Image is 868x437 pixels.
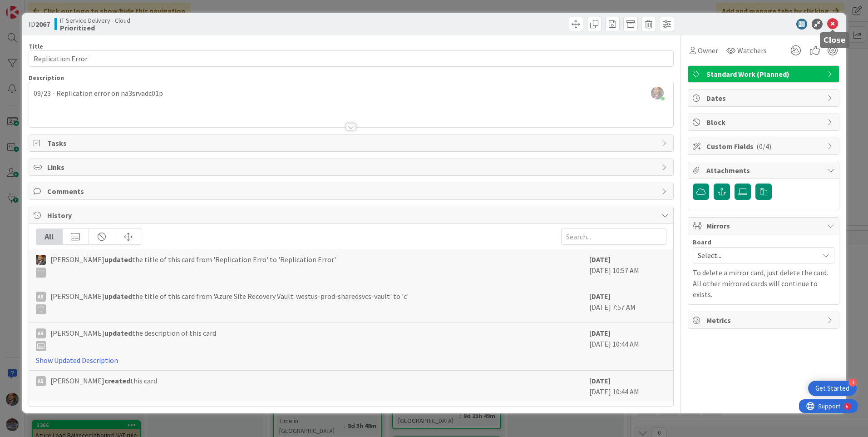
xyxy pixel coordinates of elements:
span: Attachments [706,165,823,176]
span: Select... [698,249,814,262]
b: [DATE] [589,376,611,385]
b: [DATE] [589,255,611,264]
div: [DATE] 7:57 AM [589,291,666,318]
img: DP [36,255,46,265]
span: [PERSON_NAME] the title of this card from 'Replication Erro' to 'Replication Error' [50,254,336,278]
div: [DATE] 10:44 AM [589,328,666,366]
div: [DATE] 10:44 AM [589,375,666,397]
span: ( 0/4 ) [756,142,771,151]
input: Search... [561,228,666,245]
span: Description [29,74,64,82]
div: AS [36,376,46,386]
span: Dates [706,93,823,104]
span: Watchers [737,45,767,56]
span: [PERSON_NAME] the description of this card [50,328,216,351]
div: [DATE] 10:57 AM [589,254,666,281]
div: Open Get Started checklist, remaining modules: 3 [808,381,857,396]
b: [DATE] [589,292,611,301]
b: updated [104,292,132,301]
span: Mirrors [706,220,823,231]
div: All [36,229,63,244]
span: Custom Fields [706,141,823,152]
div: AS [36,328,46,338]
span: Tasks [47,138,657,149]
b: updated [104,328,132,338]
img: d4mZCzJxnlYlsl7tbRpKOP7QXawjtCsN.jpg [651,87,664,99]
span: IT Service Delivery - Cloud [60,17,130,24]
span: [PERSON_NAME] this card [50,375,157,386]
b: updated [104,255,132,264]
span: History [47,210,657,221]
span: [PERSON_NAME] the title of this card from 'Azure Site Recovery Vault: westus-prod-sharedsvcs-vaul... [50,291,409,314]
input: type card name here... [29,50,674,67]
div: Get Started [815,384,849,393]
b: [DATE] [589,328,611,338]
b: created [104,376,130,385]
label: Title [29,42,43,50]
span: Owner [698,45,718,56]
b: 2067 [35,20,50,29]
div: 3 [848,378,857,387]
span: Block [706,117,823,128]
span: Links [47,162,657,173]
a: Show Updated Description [36,356,118,365]
p: To delete a mirror card, just delete the card. All other mirrored cards will continue to exists. [693,267,834,300]
h5: Close [824,36,846,45]
span: Standard Work (Planned) [706,69,823,79]
span: Support [19,1,41,12]
span: ID [29,19,50,30]
span: Board [693,239,711,245]
b: Prioritized [60,24,130,31]
p: 09/23 - Replication error on na3srvadc01p [34,88,669,99]
div: AS [36,292,46,302]
span: Metrics [706,315,823,326]
span: Comments [47,186,657,197]
div: 6 [47,4,49,11]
